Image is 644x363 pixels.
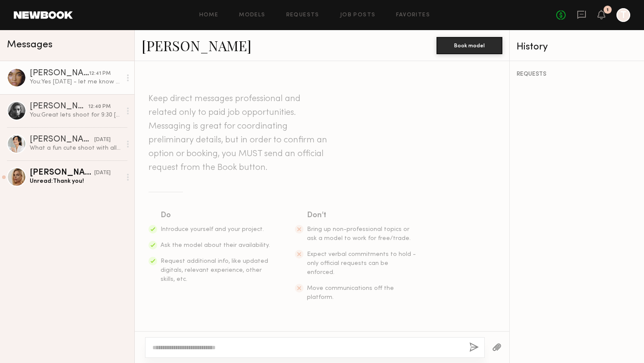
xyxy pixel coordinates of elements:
div: Don’t [307,209,417,221]
a: Favorites [396,12,430,18]
div: Unread: Thank you! [30,177,121,185]
button: Book model [437,37,502,54]
div: What a fun cute shoot with all you mamas ;) [30,144,121,152]
span: Move communications off the platform. [307,286,394,300]
header: Keep direct messages professional and related only to paid job opportunities. Messaging is great ... [149,92,329,175]
a: Home [199,12,219,18]
span: Expect verbal commitments to hold - only official requests can be enforced. [307,252,416,275]
div: [PERSON_NAME] [30,135,94,144]
span: Request additional info, like updated digitals, relevant experience, other skills, etc. [161,258,268,282]
div: [PERSON_NAME] [30,69,89,78]
div: 12:40 PM [88,103,111,111]
a: T [616,8,630,22]
div: 12:41 PM [89,70,111,78]
a: Job Posts [340,12,376,18]
a: Book model [437,41,502,49]
a: Requests [286,12,319,18]
div: [PERSON_NAME] [30,169,94,177]
div: 1 [607,8,609,12]
span: Bring up non-professional topics or ask a model to work for free/trade. [307,227,411,241]
span: Messages [7,40,53,50]
a: Models [239,12,265,18]
div: Do [161,209,271,221]
div: [PERSON_NAME] [30,102,88,111]
div: You: Great lets shoot for 9:30 [DATE] - I will send you a link shortly [30,111,121,119]
span: Ask the model about their availability. [161,243,270,248]
div: [DATE] [94,169,111,177]
span: Introduce yourself and your project. [161,227,264,232]
div: History [517,42,637,52]
div: REQUESTS [517,71,637,77]
div: You: Yes [DATE] - let me know what time works for you and after the call I will confirm and solid... [30,78,121,86]
a: [PERSON_NAME] [142,36,251,55]
div: [DATE] [94,136,111,144]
